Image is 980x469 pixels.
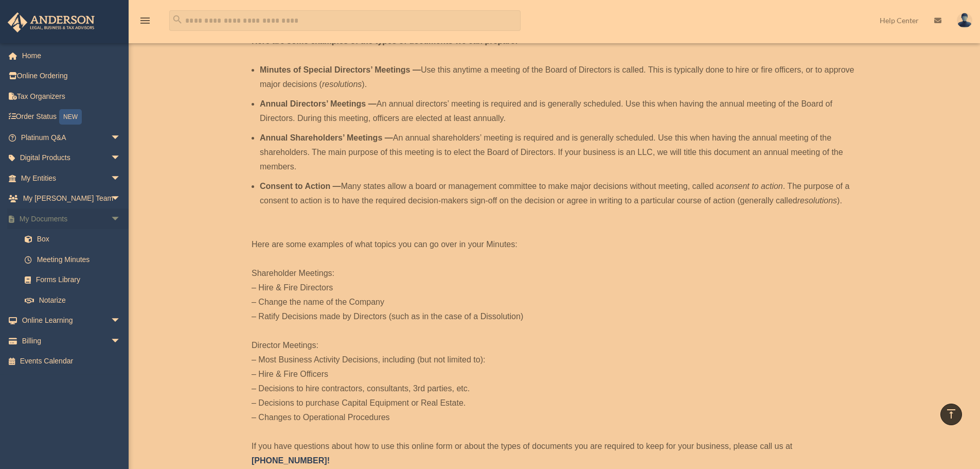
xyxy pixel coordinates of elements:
[252,439,854,468] p: If you have questions about how to use this online form or about the types of documents you are r...
[7,45,136,66] a: Home
[252,237,854,252] p: Here are some examples of what topics you can go over in your Minutes:
[111,148,131,169] span: arrow_drop_down
[111,209,131,230] span: arrow_drop_down
[111,168,131,189] span: arrow_drop_down
[5,12,98,32] img: Anderson Advisors Platinum Portal
[761,182,783,190] em: action
[7,188,136,209] a: My [PERSON_NAME] Teamarrow_drop_down
[111,331,131,352] span: arrow_drop_down
[7,209,136,229] a: My Documentsarrow_drop_down
[7,351,136,372] a: Events Calendar
[940,404,962,425] a: vertical_align_top
[252,338,854,425] p: Director Meetings: – Most Business Activity Decisions, including (but not limited to): – Hire & F...
[7,127,136,148] a: Platinum Q&Aarrow_drop_down
[111,310,131,332] span: arrow_drop_down
[260,63,854,92] li: Use this anytime a meeting of the Board of Directors is called. This is typically done to hire or...
[957,13,972,28] img: User Pic
[7,168,136,188] a: My Entitiesarrow_drop_down
[7,331,136,351] a: Billingarrow_drop_down
[7,86,136,107] a: Tax Organizers
[945,408,957,420] i: vertical_align_top
[14,229,136,250] a: Box
[7,148,136,168] a: Digital Productsarrow_drop_down
[252,456,330,465] a: [PHONE_NUMBER]!
[322,80,362,89] em: resolutions
[260,133,393,142] b: Annual Shareholders’ Meetings —
[252,266,854,324] p: Shareholder Meetings: – Hire & Fire Directors – Change the name of the Company – Ratify Decisions...
[252,37,518,45] strong: Here are some examples of the types of documents we can prepare:
[7,66,136,86] a: Online Ordering
[111,188,131,210] span: arrow_drop_down
[14,270,136,290] a: Forms Library
[7,107,136,128] a: Order StatusNEW
[7,310,136,331] a: Online Learningarrow_drop_down
[260,99,377,108] b: Annual Directors’ Meetings —
[14,290,136,310] a: Notarize
[14,249,131,270] a: Meeting Minutes
[111,127,131,148] span: arrow_drop_down
[139,18,151,27] a: menu
[797,196,837,205] em: resolutions
[172,14,183,25] i: search
[139,14,151,27] i: menu
[260,65,421,74] b: Minutes of Special Directors’ Meetings —
[59,109,82,125] div: NEW
[721,182,759,190] em: consent to
[260,131,854,174] li: An annual shareholders’ meeting is required and is generally scheduled. Use this when having the ...
[260,182,341,190] b: Consent to Action —
[260,179,854,208] li: Many states allow a board or management committee to make major decisions without meeting, called...
[260,97,854,126] li: An annual directors’ meeting is required and is generally scheduled. Use this when having the ann...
